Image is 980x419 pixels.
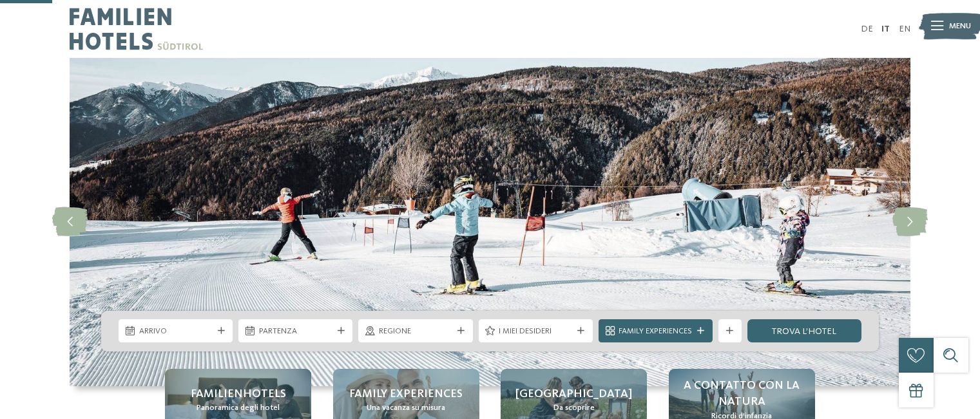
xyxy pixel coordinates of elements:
span: I miei desideri [499,326,572,337]
span: [GEOGRAPHIC_DATA] [515,386,632,402]
img: Hotel sulle piste da sci per bambini: divertimento senza confini [70,58,910,386]
span: Family experiences [349,386,463,402]
span: Menu [949,21,971,32]
a: EN [899,24,910,33]
a: trova l’hotel [747,319,861,342]
span: Partenza [259,326,332,337]
span: Panoramica degli hotel [197,402,280,414]
span: Da scoprire [553,402,595,414]
span: Arrivo [139,326,213,337]
span: Familienhotels [191,386,286,402]
span: Una vacanza su misura [367,402,445,414]
a: DE [861,24,873,33]
a: IT [881,24,890,33]
span: A contatto con la natura [680,378,803,410]
span: Regione [379,326,452,337]
span: Family Experiences [619,326,692,337]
